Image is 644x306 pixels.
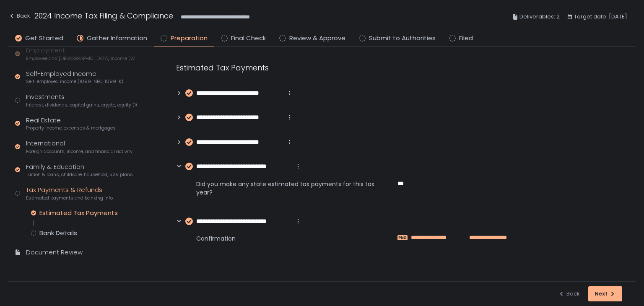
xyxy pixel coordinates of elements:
[26,46,137,62] div: Employment
[595,290,616,298] div: Next
[39,229,77,237] div: Bank Details
[289,34,345,43] span: Review & Approve
[26,55,137,62] span: Employee and [DEMOGRAPHIC_DATA] income (W-2s)
[26,171,133,178] span: Tuition & loans, childcare, household, 529 plans
[26,102,137,108] span: Interest, dividends, capital gains, crypto, equity (1099s, K-1s)
[558,286,580,301] button: Back
[459,34,473,43] span: Filed
[26,195,113,201] span: Estimated payments and banking info
[196,180,377,197] span: Did you make any state estimated tax payments for this tax year?
[39,209,118,217] div: Estimated Tax Payments
[26,116,116,132] div: Real Estate
[26,148,132,155] span: Foreign accounts, income, and financial activity
[87,34,147,43] span: Gather Information
[25,34,63,43] span: Get Started
[26,139,132,155] div: International
[26,162,133,178] div: Family & Education
[171,34,208,43] span: Preparation
[519,12,560,22] span: Deliverables: 2
[8,11,30,21] div: Back
[8,10,30,24] button: Back
[558,290,580,298] div: Back
[26,125,116,131] span: Property income, expenses & mortgages
[574,12,627,22] span: Target date: [DATE]
[176,62,579,73] div: Estimated Tax Payments
[26,69,123,85] div: Self-Employed Income
[588,286,622,301] button: Next
[26,92,137,108] div: Investments
[26,185,113,201] div: Tax Payments & Refunds
[34,10,173,21] h1: 2024 Income Tax Filing & Compliance
[231,34,266,43] span: Final Check
[26,78,123,85] span: Self-employed income (1099-NEC, 1099-K)
[196,234,377,243] span: Confirmation
[369,34,436,43] span: Submit to Authorities
[26,248,83,257] div: Document Review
